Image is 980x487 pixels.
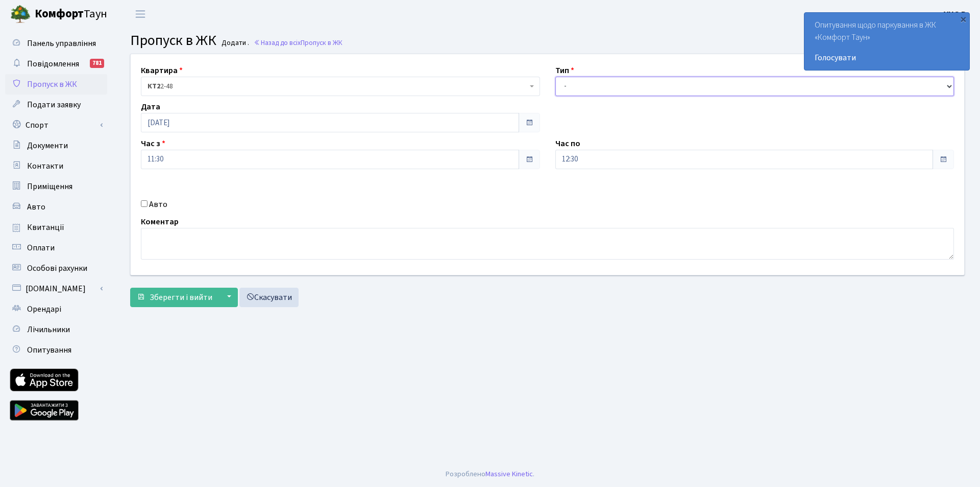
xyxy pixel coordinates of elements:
[815,52,959,64] a: Голосувати
[5,156,107,176] a: Контакти
[141,216,179,228] label: Коментар
[555,137,580,150] label: Час по
[27,344,71,356] span: Опитування
[27,324,70,335] span: Лічильники
[27,201,45,213] span: Авто
[239,288,299,307] a: Скасувати
[254,38,342,48] a: Назад до всіхПропуск в ЖК
[149,198,167,211] label: Авто
[27,58,79,69] span: Повідомлення
[27,99,81,110] span: Подати заявку
[148,81,527,91] span: <b>КТ2</b>&nbsp;&nbsp;&nbsp;2-48
[944,9,968,20] b: УНО Р.
[5,258,107,279] a: Особові рахунки
[5,95,107,115] a: Подати заявку
[5,238,107,258] a: Оплати
[5,319,107,340] a: Лічильники
[5,176,107,197] a: Приміщення
[27,304,61,315] span: Орендарі
[5,217,107,238] a: Квитанції
[27,38,96,49] span: Панель управління
[35,6,107,23] span: Таун
[10,4,31,25] img: logo.png
[5,299,107,319] a: Орендарі
[301,38,342,48] span: Пропуск в ЖК
[446,469,534,480] div: Розроблено .
[27,222,64,233] span: Квитанції
[130,30,216,51] span: Пропуск в ЖК
[5,33,107,54] a: Панель управління
[5,54,107,74] a: Повідомлення781
[141,101,160,113] label: Дата
[27,140,68,151] span: Документи
[5,135,107,156] a: Документи
[5,115,107,135] a: Спорт
[555,64,574,77] label: Тип
[27,263,87,274] span: Особові рахунки
[128,6,153,22] button: Переключити навігацію
[27,79,77,90] span: Пропуск в ЖК
[219,39,249,48] small: Додати .
[150,292,212,303] span: Зберегти і вийти
[148,81,160,91] b: КТ2
[485,469,533,479] a: Massive Kinetic
[141,137,165,150] label: Час з
[958,14,968,24] div: ×
[5,74,107,95] a: Пропуск в ЖК
[5,340,107,360] a: Опитування
[27,181,72,192] span: Приміщення
[35,6,84,22] b: Комфорт
[141,77,540,96] span: <b>КТ2</b>&nbsp;&nbsp;&nbsp;2-48
[90,59,104,68] div: 781
[141,64,183,77] label: Квартира
[27,160,63,172] span: Контакти
[5,197,107,217] a: Авто
[5,279,107,299] a: [DOMAIN_NAME]
[130,288,219,307] button: Зберегти і вийти
[27,242,55,253] span: Оплати
[944,8,968,20] a: УНО Р.
[804,13,969,70] div: Опитування щодо паркування в ЖК «Комфорт Таун»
